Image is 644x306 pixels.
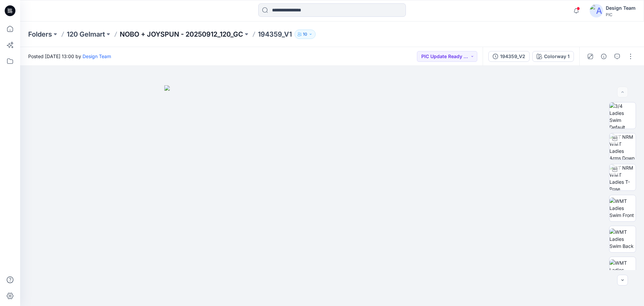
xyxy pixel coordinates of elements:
[609,164,636,190] img: TT NRM WMT Ladies T-Pose
[609,102,636,129] img: 3/4 Ladies Swim Default
[83,53,111,59] a: Design Team
[598,51,609,62] button: Details
[294,30,316,39] button: 10
[28,53,111,60] span: Posted [DATE] 13:00 by
[544,53,570,60] div: Colorway 1
[609,259,636,280] img: WMT Ladies Swim Left
[120,30,243,39] a: NOBO + JOYSPUN - 20250912_120_GC
[590,4,603,17] img: avatar
[606,12,636,17] div: PIC
[258,30,292,39] p: 194359_V1
[606,4,636,12] div: Design Team
[532,51,574,62] button: Colorway 1
[609,133,636,160] img: TT NRM WMT Ladies Arms Down
[28,30,52,39] a: Folders
[67,30,105,39] a: 120 Gelmart
[609,198,636,219] img: WMT Ladies Swim Front
[303,31,307,38] p: 10
[488,51,530,62] button: 194359_V2
[500,53,525,60] div: 194359_V2
[609,228,636,250] img: WMT Ladies Swim Back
